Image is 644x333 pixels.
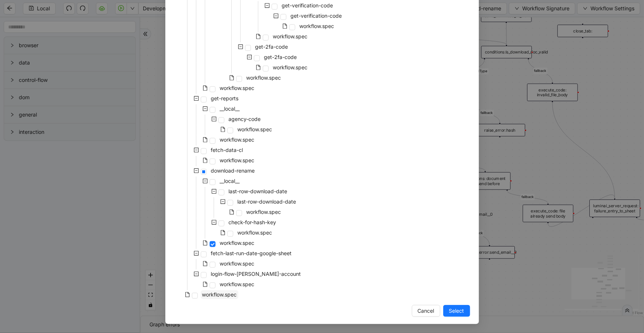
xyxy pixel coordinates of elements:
span: download-rename [210,166,256,175]
span: get-2fa-code [254,42,290,51]
span: fetch-data-cl [210,146,245,155]
span: last-row-download-date [227,187,289,196]
span: workflow.spec [220,85,255,91]
span: workflow.spec [245,208,283,216]
span: minus-square [194,251,199,256]
span: minus-square [194,148,199,153]
button: Cancel [412,305,440,317]
span: fetch-last-run-date-google-sheet [210,249,293,258]
span: file [203,137,208,142]
span: minus-square [211,220,217,225]
span: minus-square [273,13,279,18]
span: __local__ [218,104,241,113]
span: workflow.spec [218,239,256,247]
span: get-reports [211,95,239,101]
span: minus-square [265,3,270,8]
span: get-2fa-code [263,53,299,62]
span: login-flow-smaira-account [210,270,303,278]
span: file [203,282,208,287]
span: last-row-download-date [236,197,298,206]
span: file [220,230,225,235]
span: workflow.spec [272,32,309,41]
span: workflow.spec [300,23,334,29]
span: file [203,86,208,91]
span: minus-square [211,189,217,194]
span: minus-square [203,178,208,184]
span: file [220,127,225,132]
span: check-for-hash-key [227,218,278,227]
span: file [203,240,208,246]
span: last-row-download-date [229,188,287,194]
span: workflow.spec [247,209,281,215]
span: workflow.spec [236,125,274,134]
span: get-reports [210,94,240,103]
span: file [229,75,234,80]
span: workflow.spec [220,260,255,267]
span: workflow.spec [220,136,255,143]
span: download-rename [211,167,255,174]
span: workflow.spec [201,290,238,299]
span: file [256,65,261,70]
span: workflow.spec [220,240,255,246]
span: workflow.spec [218,135,256,144]
span: workflow.spec [218,84,256,93]
span: file [203,261,208,266]
span: minus-square [247,55,252,60]
span: agency-code [229,116,261,122]
span: workflow.spec [245,73,283,82]
span: __local__ [218,177,241,185]
span: workflow.spec [218,280,256,289]
span: Cancel [418,307,434,315]
span: workflow.spec [218,259,256,268]
span: minus-square [203,106,208,111]
span: fetch-last-run-date-google-sheet [211,250,292,256]
span: get-verification-code [289,11,344,20]
span: workflow.spec [273,33,308,39]
span: workflow.spec [220,281,255,287]
span: agency-code [227,115,262,124]
span: workflow.spec [247,74,281,81]
span: minus-square [220,199,225,204]
span: get-verification-code [282,2,333,8]
span: Select [449,307,464,315]
span: minus-square [194,96,199,101]
button: Select [443,305,470,317]
span: file [229,209,234,215]
span: get-verification-code [280,1,335,10]
span: workflow.spec [273,64,308,70]
span: workflow.spec [298,22,336,31]
span: check-for-hash-key [229,219,276,225]
span: workflow.spec [220,157,255,163]
span: file [185,292,190,297]
span: __local__ [220,105,240,112]
span: get-verification-code [291,13,342,19]
span: workflow.spec [238,229,272,236]
span: minus-square [238,44,243,49]
span: workflow.spec [238,126,272,132]
span: workflow.spec [272,63,309,72]
span: last-row-download-date [238,198,296,205]
span: get-2fa-code [255,44,288,50]
span: minus-square [194,168,199,173]
span: fetch-data-cl [211,147,243,153]
span: get-2fa-code [264,54,297,60]
span: minus-square [211,117,217,122]
span: workflow.spec [202,291,237,298]
span: file [282,24,287,29]
span: workflow.spec [236,228,274,237]
span: minus-square [194,271,199,277]
span: login-flow-[PERSON_NAME]-account [211,271,301,277]
span: workflow.spec [218,156,256,165]
span: __local__ [220,178,240,184]
span: file [203,158,208,163]
span: file [256,34,261,39]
